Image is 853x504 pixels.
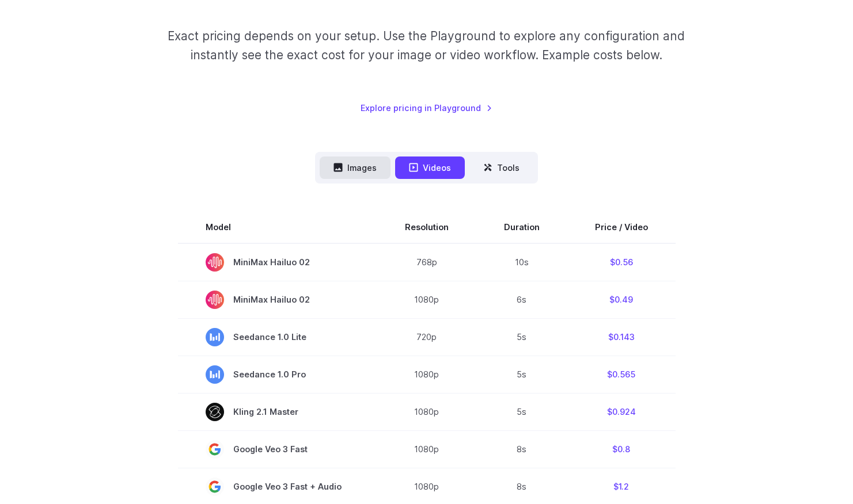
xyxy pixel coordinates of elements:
td: $0.49 [567,281,676,318]
td: $0.56 [567,243,676,281]
td: 5s [476,318,567,356]
p: Exact pricing depends on your setup. Use the Playground to explore any configuration and instantl... [146,26,707,65]
td: 720p [377,318,476,356]
button: Tools [469,156,533,179]
td: 1080p [377,356,476,393]
span: Google Veo 3 Fast [206,440,350,459]
th: Price / Video [567,211,676,243]
button: Images [320,156,391,179]
span: Seedance 1.0 Lite [206,328,350,346]
a: Explore pricing in Playground [361,101,492,114]
td: $0.143 [567,318,676,356]
td: 5s [476,393,567,430]
td: 1080p [377,393,476,430]
td: 768p [377,243,476,281]
th: Resolution [377,211,476,243]
td: 8s [476,430,567,468]
span: MiniMax Hailuo 02 [206,253,350,272]
td: 1080p [377,281,476,318]
td: 6s [476,281,567,318]
td: 5s [476,356,567,393]
span: MiniMax Hailuo 02 [206,291,350,309]
span: Seedance 1.0 Pro [206,365,350,384]
td: $0.565 [567,356,676,393]
td: 1080p [377,430,476,468]
th: Duration [476,211,567,243]
td: 10s [476,243,567,281]
button: Videos [395,156,465,179]
th: Model [178,211,377,243]
td: $0.924 [567,393,676,430]
span: Google Veo 3 Fast + Audio [206,478,350,496]
td: $0.8 [567,430,676,468]
span: Kling 2.1 Master [206,403,350,421]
